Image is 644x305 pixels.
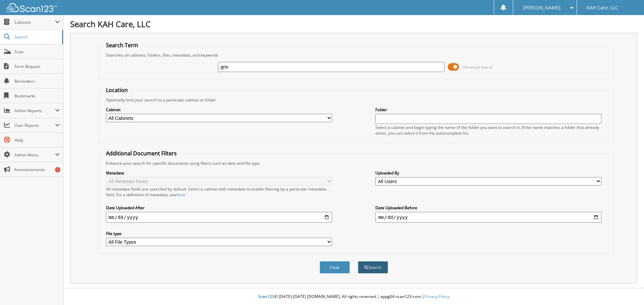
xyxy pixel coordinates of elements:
span: Bookmarks [14,93,60,99]
input: start [106,212,332,223]
span: Announcements [14,167,60,172]
span: Scan123 [258,294,274,299]
span: Cabinets [14,19,55,25]
span: Scan [14,49,60,55]
button: Clear [320,261,350,274]
label: Date Uploaded After [106,205,332,211]
iframe: Chat Widget [610,273,644,305]
div: Enhance your search for specific documents using filters such as date and file type. [103,160,605,166]
div: 1 [55,167,60,172]
label: Date Uploaded Before [375,205,601,211]
label: Folder [375,107,601,112]
legend: Additional Document Filters [103,150,180,157]
label: Cabinet [106,107,332,112]
span: KAH Care, LLC [587,6,618,10]
div: Optionally limit your search to a particular cabinet or folder [103,97,605,103]
img: scan123-logo-white.svg [7,3,57,12]
label: Metadata [106,170,332,176]
div: Select a cabinet and begin typing the name of the folder you want to search in. If the name match... [375,125,601,136]
span: Advanced Search [463,65,493,70]
div: © [DATE]-[DATE] [DOMAIN_NAME]. All rights reserved | appg04-scan123-com | [63,289,644,305]
div: Searches all cabinets, folders, files, metadata, and keywords [103,52,605,58]
a: Privacy Policy [424,294,449,299]
legend: Location [103,86,131,94]
legend: Search Term [103,42,142,49]
a: here [176,192,185,198]
span: Search [14,34,59,40]
span: User Reports [14,123,55,128]
span: Admin Reports [14,108,55,113]
div: All metadata fields are searched by default. Select a cabinet with metadata to enable filtering b... [106,186,332,198]
input: end [375,212,601,223]
span: Form Request [14,64,60,69]
span: Admin Menu [14,152,55,158]
label: File type [106,231,332,236]
label: Uploaded By [375,170,601,176]
span: [PERSON_NAME] [523,6,560,10]
span: Reminders [14,78,60,84]
button: Search [358,261,388,274]
h1: Search KAH Care, LLC [70,18,637,29]
span: Help [14,137,60,143]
